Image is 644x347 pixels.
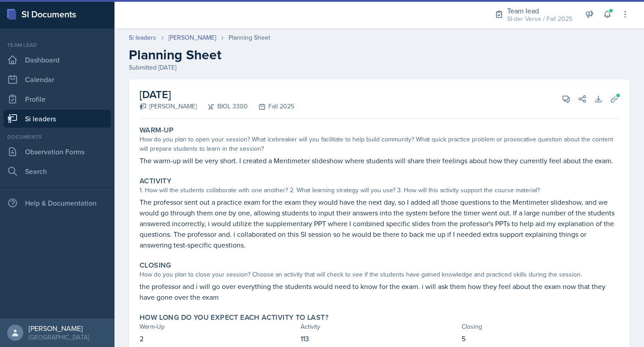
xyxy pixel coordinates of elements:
a: Calendar [4,70,111,88]
div: How do you plan to open your session? What icebreaker will you facilitate to help build community... [140,135,619,153]
div: BIOL 3300 [197,102,248,111]
div: How do you plan to close your session? Choose an activity that will check to see if the students ... [140,270,619,279]
a: Si leaders [4,110,111,128]
div: Warm-Up [140,322,297,331]
p: the professor and i will go over everything the students would need to know for the exam. i will ... [140,281,619,302]
a: Profile [4,90,111,108]
p: 2 [140,333,297,344]
div: Fall 2025 [248,102,294,111]
a: Observation Forms [4,143,111,161]
div: Closing [462,322,619,331]
div: Activity [301,322,458,331]
p: 5 [462,333,619,344]
p: The warm-up will be very short. I created a Mentimeter slideshow where students will share their ... [140,155,619,166]
div: Documents [4,133,111,141]
div: Team lead [507,5,572,16]
div: Team lead [4,41,111,49]
a: Dashboard [4,51,111,69]
label: Closing [140,261,171,270]
div: [PERSON_NAME] [29,324,89,333]
a: Search [4,162,111,180]
p: The professor sent out a practice exam for the exam they would have the next day, so I added all ... [140,197,619,250]
h2: [DATE] [140,87,294,103]
label: Warm-Up [140,126,174,135]
label: How long do you expect each activity to last? [140,313,328,322]
label: Activity [140,177,171,186]
div: 1. How will the students collaborate with one another? 2. What learning strategy will you use? 3.... [140,186,619,195]
div: [GEOGRAPHIC_DATA] [29,333,89,342]
div: Help & Documentation [4,194,111,212]
div: [PERSON_NAME] [140,102,197,111]
div: Planning Sheet [229,33,270,42]
h2: Planning Sheet [129,47,630,63]
a: [PERSON_NAME] [169,33,216,42]
div: Submitted [DATE] [129,63,630,72]
a: Si leaders [129,33,156,42]
div: SI-der Verse / Fall 2025 [507,14,572,24]
p: 113 [301,333,458,344]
